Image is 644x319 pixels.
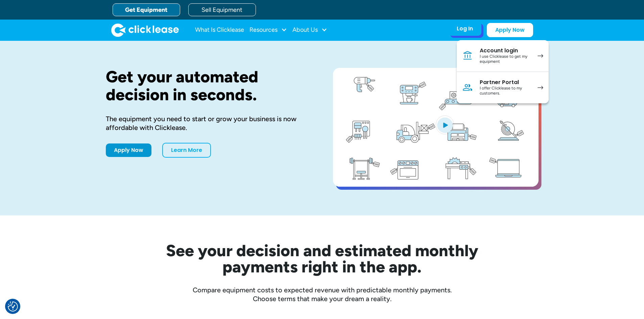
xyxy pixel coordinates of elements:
div: Log In [457,25,473,32]
h2: See your decision and estimated monthly payments right in the app. [133,242,511,275]
button: Consent Preferences [8,301,18,312]
img: Blue play button logo on a light blue circular background [436,115,454,134]
a: open lightbox [333,68,539,187]
img: Clicklease logo [111,23,179,37]
nav: Log In [457,40,549,103]
div: Partner Portal [480,79,531,86]
a: Learn More [162,143,211,158]
a: What Is Clicklease [195,23,244,37]
div: I offer Clicklease to my customers. [480,86,531,96]
a: Apply Now [487,23,533,37]
img: Person icon [462,82,473,93]
img: Revisit consent button [8,301,18,312]
img: arrow [538,86,543,89]
div: About Us [292,23,327,37]
div: Compare equipment costs to expected revenue with predictable monthly payments. Choose terms that ... [106,286,539,303]
h1: Get your automated decision in seconds. [106,68,311,104]
a: home [111,23,179,37]
div: The equipment you need to start or grow your business is now affordable with Clicklease. [106,114,311,132]
div: Account login [480,47,531,54]
a: Account loginI use Clicklease to get my equipment [457,40,549,72]
a: Partner PortalI offer Clicklease to my customers. [457,72,549,103]
div: Resources [249,23,287,37]
a: Apply Now [106,143,151,157]
div: I use Clicklease to get my equipment [480,54,531,64]
a: Get Equipment [113,3,180,16]
img: Bank icon [462,50,473,61]
a: Sell Equipment [188,3,256,16]
img: arrow [538,54,543,58]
